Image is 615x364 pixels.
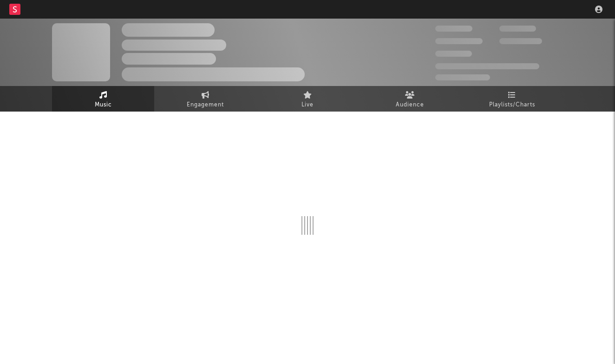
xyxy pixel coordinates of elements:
span: Live [301,99,314,111]
a: Playlists/Charts [461,86,563,112]
a: Audience [359,86,461,112]
span: 100,000 [499,26,536,32]
span: 1,000,000 [499,38,542,44]
span: Audience [396,99,424,111]
span: Playlists/Charts [489,99,535,111]
span: 300,000 [435,26,472,32]
span: Jump Score: 85.0 [435,74,490,80]
a: Live [256,86,359,112]
span: Engagement [187,99,224,111]
span: 50,000,000 [435,38,483,44]
span: 50,000,000 Monthly Listeners [435,63,539,69]
a: Music [52,86,154,112]
span: Music [95,99,112,111]
span: 100,000 [435,51,472,57]
a: Engagement [154,86,256,112]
